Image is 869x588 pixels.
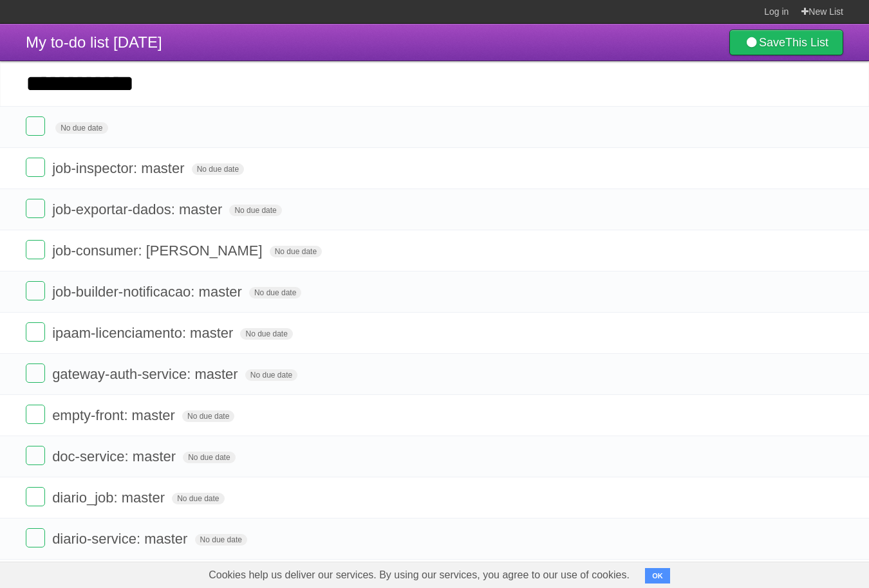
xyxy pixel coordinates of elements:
[52,448,179,464] span: doc-service: master
[182,410,234,422] span: No due date
[172,493,224,504] span: No due date
[52,407,178,423] span: empty-front: master
[52,243,265,259] span: job-consumer: [PERSON_NAME]
[729,30,843,55] a: SaveThis List
[52,160,187,176] span: job-inspector: master
[229,205,281,216] span: No due date
[26,199,45,218] label: Done
[26,281,45,300] label: Done
[55,122,107,134] span: No due date
[26,116,45,136] label: Done
[270,246,322,257] span: No due date
[645,568,670,583] button: OK
[785,36,828,49] b: This List
[52,325,236,341] span: ipaam-licenciamento: master
[26,322,45,342] label: Done
[240,328,292,340] span: No due date
[245,369,297,381] span: No due date
[52,201,225,217] span: job-exportar-dados: master
[26,405,45,424] label: Done
[52,490,168,506] span: diario_job: master
[196,562,642,588] span: Cookies help us deliver our services. By using our services, you agree to our use of cookies.
[183,452,235,463] span: No due date
[52,284,245,300] span: job-builder-notificacao: master
[52,366,241,382] span: gateway-auth-service: master
[192,163,244,175] span: No due date
[26,487,45,506] label: Done
[26,363,45,383] label: Done
[52,531,191,547] span: diario-service: master
[26,33,162,51] span: My to-do list [DATE]
[26,240,45,259] label: Done
[26,158,45,177] label: Done
[26,446,45,465] label: Done
[195,534,247,546] span: No due date
[249,287,301,299] span: No due date
[26,528,45,547] label: Done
